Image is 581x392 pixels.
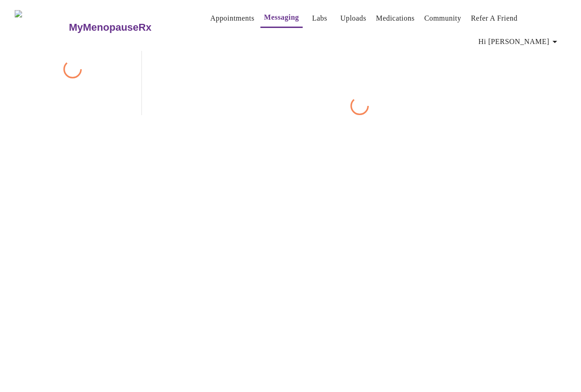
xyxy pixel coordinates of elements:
button: Medications [372,9,418,28]
a: Refer a Friend [471,12,518,25]
a: Messaging [264,11,299,24]
a: MyMenopauseRx [68,11,188,44]
button: Community [421,9,465,28]
button: Uploads [337,9,370,28]
button: Appointments [207,9,258,28]
button: Messaging [260,8,303,28]
a: Labs [312,12,327,25]
img: MyMenopauseRx Logo [15,10,68,44]
span: Hi [PERSON_NAME] [479,35,560,48]
h3: MyMenopauseRx [69,22,152,33]
a: Uploads [340,12,367,25]
a: Medications [376,12,415,25]
a: Community [424,12,462,25]
button: Hi [PERSON_NAME] [475,33,564,51]
button: Labs [305,9,334,28]
a: Appointments [210,12,254,25]
button: Refer a Friend [467,9,521,28]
